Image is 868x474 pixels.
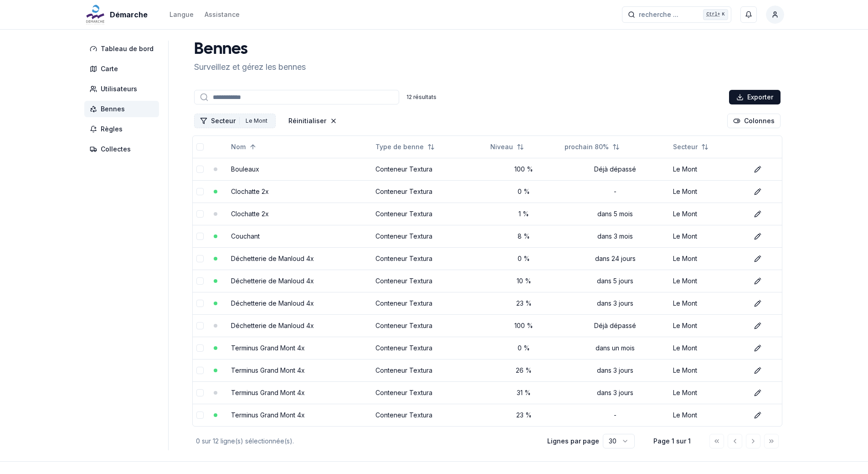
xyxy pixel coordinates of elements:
a: Utilisateurs [84,81,163,97]
button: Langue [169,9,194,20]
button: select-row [196,255,204,262]
td: Le Mont [669,247,746,270]
div: dans un mois [565,344,666,353]
td: Le Mont [669,381,746,404]
a: Déchetterie de Manloud 4x [231,299,314,307]
a: Tableau de bord [84,41,163,57]
span: Utilisateurs [101,84,137,94]
div: Déjà dépassé [565,165,666,174]
td: Le Mont [669,292,746,314]
div: 8 % [490,232,557,241]
span: recherche ... [639,10,678,19]
a: Carte [84,61,163,77]
a: Terminus Grand Mont 4x [231,344,305,352]
button: select-row [196,367,204,374]
span: Niveau [490,142,513,151]
div: 26 % [490,366,557,375]
div: 12 résultats [406,94,437,101]
div: dans 5 jours [565,276,666,286]
td: Conteneur Textura [372,203,487,225]
div: 23 % [490,411,557,420]
a: Déchetterie de Manloud 4x [231,255,314,262]
p: Lignes par page [547,437,599,446]
td: Le Mont [669,359,746,381]
a: Démarche [84,9,151,20]
div: 1 % [490,209,557,219]
button: select-all [196,143,204,151]
td: Conteneur Textura [372,158,487,180]
div: Le Mont [243,116,270,126]
a: Clochatte 2x [231,210,269,218]
span: Carte [101,64,118,73]
a: Terminus Grand Mont 4x [231,411,305,419]
div: 31 % [490,388,557,397]
td: Conteneur Textura [372,359,487,381]
button: Not sorted. Click to sort ascending. [485,140,529,154]
span: Démarche [110,9,148,20]
button: Sorted ascending. Click to sort descending. [226,140,262,154]
a: Clochatte 2x [231,188,269,195]
span: Tableau de bord [101,44,154,53]
div: dans 3 jours [565,299,666,308]
div: 0 % [490,187,557,196]
p: Surveillez et gérez les bennes [194,61,306,73]
div: dans 5 mois [565,209,666,219]
div: 0 % [490,254,557,263]
button: Not sorted. Click to sort ascending. [668,140,714,154]
td: Le Mont [669,314,746,337]
td: Conteneur Textura [372,337,487,359]
button: select-row [196,188,204,195]
td: Le Mont [669,404,746,426]
div: 0 sur 12 ligne(s) sélectionnée(s). [196,437,533,446]
td: Conteneur Textura [372,314,487,337]
button: select-row [196,389,204,396]
button: recherche ...Ctrl+K [622,6,731,23]
span: Règles [101,125,123,134]
div: 23 % [490,299,557,308]
a: Déchetterie de Manloud 4x [231,322,314,329]
td: Conteneur Textura [372,404,487,426]
button: select-row [196,411,204,419]
a: Bennes [84,101,163,117]
span: Bennes [101,104,125,114]
span: Type de benne [375,142,424,151]
a: Terminus Grand Mont 4x [231,366,305,374]
td: Le Mont [669,158,746,180]
div: 100 % [490,321,557,330]
span: prochain 80% [565,142,609,151]
div: 10 % [490,276,557,286]
button: Cocher les colonnes [727,114,781,128]
div: dans 24 jours [565,254,666,263]
button: select-row [196,210,204,218]
button: Not sorted. Click to sort ascending. [559,140,625,154]
button: select-row [196,233,204,240]
td: Le Mont [669,203,746,225]
span: Secteur [673,142,698,151]
div: - [565,187,666,196]
div: dans 3 jours [565,388,666,397]
td: Le Mont [669,180,746,203]
button: select-row [196,344,204,352]
button: select-row [196,166,204,173]
a: Collectes [84,141,163,157]
div: dans 3 mois [565,232,666,241]
div: Page 1 sur 1 [649,437,695,446]
a: Terminus Grand Mont 4x [231,389,305,396]
h1: Bennes [194,41,306,59]
div: - [565,411,666,420]
td: Conteneur Textura [372,180,487,203]
a: Déchetterie de Manloud 4x [231,277,314,285]
td: Conteneur Textura [372,225,487,247]
div: 100 % [490,165,557,174]
td: Conteneur Textura [372,247,487,270]
a: Règles [84,121,163,137]
button: select-row [196,300,204,307]
td: Conteneur Textura [372,270,487,292]
a: Bouleaux [231,165,259,173]
button: Not sorted. Click to sort ascending. [370,140,440,154]
div: Langue [169,10,194,19]
button: Filtrer les lignes [194,114,276,128]
button: Exporter [729,90,781,104]
div: Déjà dépassé [565,321,666,330]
